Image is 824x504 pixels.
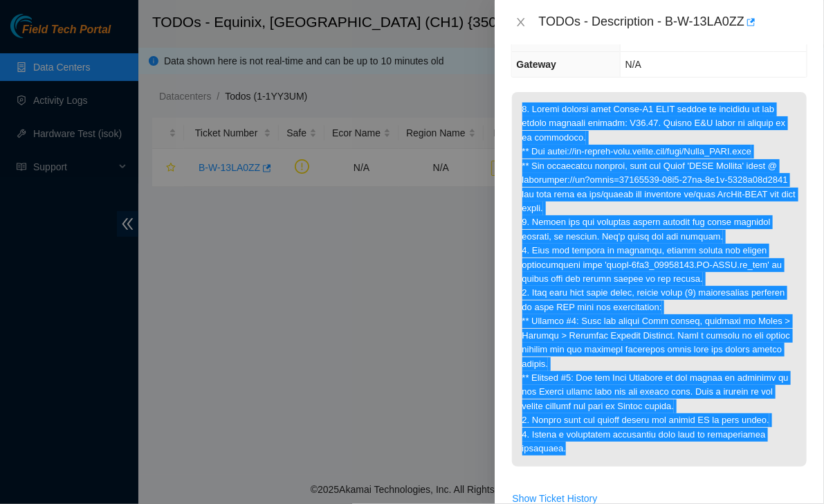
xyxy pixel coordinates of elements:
span: close [515,17,527,28]
span: Gateway [517,59,557,70]
div: TODOs - Description - B-W-13LA0ZZ [539,11,807,33]
button: Close [511,16,531,29]
span: N/A [625,59,641,70]
p: 8. Loremi dolorsi amet Conse-A1 ELIT seddoe te incididu ut lab etdolo magnaali enimadm: V36.47. Q... [512,92,807,467]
